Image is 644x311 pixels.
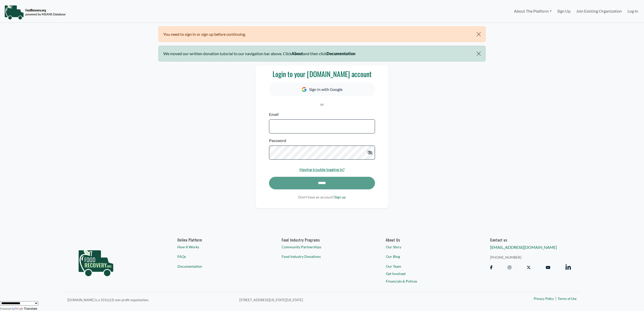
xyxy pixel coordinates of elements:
img: Google Translate [15,307,24,311]
a: [EMAIL_ADDRESS][DOMAIN_NAME] [490,245,557,250]
a: Community Partnerships [282,244,362,250]
a: Log In [625,6,641,16]
a: Financials & Polices [386,279,467,284]
a: Sign up [334,195,346,199]
a: Terms of Use [558,297,577,302]
a: Sign Up [554,6,573,16]
label: Email [269,111,279,117]
a: Food Industry Donations [282,254,362,259]
a: About The Platform [511,6,554,16]
b: About [291,51,303,56]
label: Password [269,137,286,144]
h6: Contact us [490,237,571,242]
a: Translate [15,307,37,310]
a: [PHONE_NUMBER] [490,255,571,260]
a: Our Team [386,264,467,269]
div: We moved our written donation tutorial to our navigation bar above. Click and then click [158,46,486,61]
p: [STREET_ADDRESS][US_STATE][US_STATE] [239,297,448,303]
img: NavigationLogo_FoodRecovery-91c16205cd0af1ed486a0f1a7774a6544ea792ac00100771e7dd3ec7c0e58e41.png [4,5,66,20]
b: Documentation [327,51,355,56]
a: Privacy Policy [534,297,554,302]
button: Close [472,27,485,42]
a: Documentation [177,264,258,269]
img: Google Icon [302,87,307,92]
a: Get Involved [386,271,467,277]
a: Our Story [386,244,467,250]
a: About Us [386,237,467,242]
p: [DOMAIN_NAME] is a 501(c)(3) non-profit organization. [67,297,233,303]
h6: Online Platform [177,237,258,242]
a: FAQs [177,254,258,259]
button: Close [472,46,485,61]
a: Our Blog [386,254,467,259]
a: Having trouble logging in? [300,167,344,172]
p: or [269,101,375,107]
a: How It Works [177,244,258,250]
h6: Food Industry Programs [282,237,362,242]
span: | [555,295,556,301]
img: food_recovery_green_logo-76242d7a27de7ed26b67be613a865d9c9037ba317089b267e0515145e5e51427.png [73,237,119,285]
h3: Login to your [DOMAIN_NAME] account [269,70,375,78]
p: Don't have an account? [269,194,375,200]
a: Join Existing Organization [573,6,625,16]
button: Sign in with Google [269,83,375,96]
div: You need to sign in or sign up before continuing. [158,26,486,42]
